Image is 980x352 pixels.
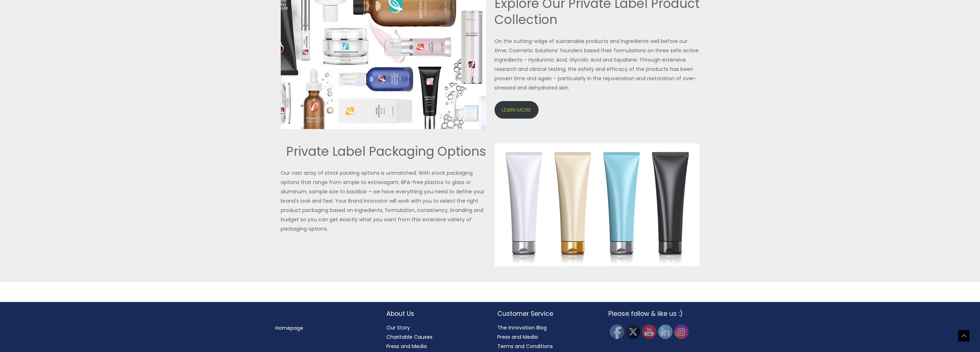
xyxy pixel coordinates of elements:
h2: About Us [386,309,483,318]
a: Our Story [386,324,410,331]
p: Our vast array of stock packing options is unmatched. With stock packaging options that range fro... [281,168,486,233]
img: Facebook [610,324,624,339]
a: LEARN MORE [494,101,539,119]
a: Charitable Causes [386,333,433,341]
h2: Please follow & like us :) [608,309,705,318]
nav: Menu [275,323,372,333]
nav: About Us [386,323,483,351]
a: Press and Media [386,343,427,350]
img: Twitter [626,324,640,339]
a: Press and Media [497,333,538,341]
a: The Innovation Blog [497,324,547,331]
h2: Customer Service [497,309,594,318]
a: Terms and Conditions [497,343,553,350]
p: On the cutting-edge of sustainable products and ingredients well before our time, Cosmetic Soluti... [494,37,700,92]
h2: Private Label Packaging Options [281,143,486,160]
img: Private Label Packaging Options Image featuring some skin care packaging tubes of assorted colors [494,143,700,266]
a: Homepage [275,324,303,332]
